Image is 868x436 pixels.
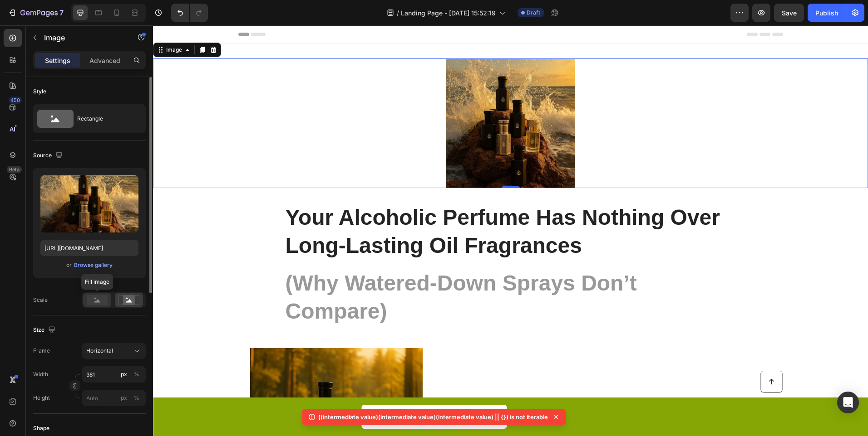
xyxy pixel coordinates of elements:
[82,343,146,359] button: Horizontal
[59,7,64,18] p: 7
[837,392,859,413] div: Open Intercom Messenger
[121,394,127,402] div: px
[33,87,46,96] div: Style
[815,8,838,18] div: Publish
[40,240,138,256] input: https://example.com/image.jpg
[118,369,129,380] button: %
[82,366,146,383] input: px%
[66,260,72,271] span: or
[401,8,496,18] span: Landing Page - [DATE] 15:52:19
[74,261,113,270] button: Browse gallery
[9,97,22,104] div: 450
[251,387,311,396] p: Check availability
[45,56,70,65] p: Settings
[33,370,48,378] label: Width
[44,32,121,43] p: Image
[808,4,846,22] button: Publish
[134,370,139,378] div: %
[132,243,584,301] h1: (Why Watered-Down Sprays Don’t Compare)
[33,424,49,432] div: Shape
[77,108,133,129] div: Rectangle
[86,347,113,355] span: Horizontal
[397,8,399,18] span: /
[40,175,138,233] img: preview-image
[527,9,540,17] span: Draft
[318,412,548,421] p: ((intermediate value)(intermediate value)(intermediate value) || {}) is not iterable
[82,390,146,406] input: px%
[74,261,113,269] div: Browse gallery
[89,56,120,65] p: Advanced
[271,33,444,163] img: gempages_570490595106096000-343ebbfc-6efb-40e3-8ad4-a587a75f1449.jpg
[33,347,50,355] label: Frame
[121,370,127,378] div: px
[153,25,868,436] iframe: Design area
[171,4,208,22] div: Undo/Redo
[33,324,57,336] div: Size
[134,394,139,402] div: %
[782,9,797,17] span: Save
[4,4,68,22] button: 7
[33,296,48,304] div: Scale
[132,177,584,236] h1: Your Alcoholic Perfume Has Nothing Over Long-Lasting Oil Fragrances
[33,394,50,402] label: Height
[118,392,129,403] button: %
[11,20,31,29] div: Image
[33,150,64,162] div: Source
[774,4,804,22] button: Save
[208,379,354,403] a: Check availability
[131,369,142,380] button: px
[131,392,142,403] button: px
[7,166,22,173] div: Beta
